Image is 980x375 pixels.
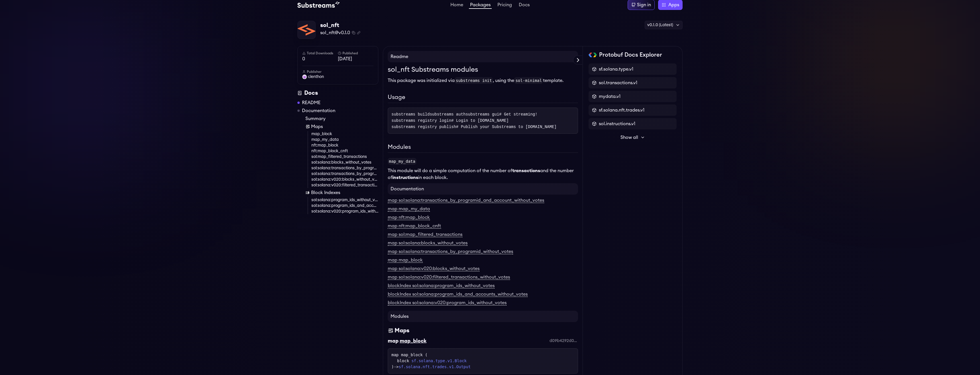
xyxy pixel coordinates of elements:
span: # Get streaming! [499,112,537,117]
div: map [388,337,399,345]
a: blockIndex sol:solana:program_ids_without_votes [388,283,495,289]
div: d09b4292d03b1132be7f7e2cad4662b085f45c1c [550,338,578,344]
span: sf.solana.type.v1 [599,66,633,73]
a: map sol:solana:transactions_by_programid_and_account_without_votes [388,198,544,203]
a: blockIndex sol:solana:v020:program_ids_without_votes [388,300,507,306]
button: Copy package name and version [352,31,355,34]
img: User Avatar [302,75,307,79]
span: substreams registry publish [391,125,557,129]
img: Maps icon [388,327,393,335]
span: clenthon [308,74,324,80]
div: Docs [297,89,378,97]
span: # Login to [DOMAIN_NAME] [451,118,509,123]
h2: Protobuf Docs Explorer [599,51,662,59]
div: map_block [400,337,426,345]
h2: Usage [388,93,578,103]
a: nft:map_block [311,143,378,148]
h4: Documentation [388,183,578,195]
a: map sol:map_filtered_transactions [388,232,462,237]
img: Package Logo [298,21,315,39]
a: Home [449,3,464,8]
a: Docs [518,3,531,8]
span: substreams build [391,112,430,117]
span: substreams auth [430,112,465,117]
a: Packages [469,3,492,9]
a: sol:solana:program_ids_and_accounts_without_votes [311,203,378,209]
a: sol:solana:transactions_by_programid_and_account_without_votes [311,171,378,177]
div: block [397,358,574,364]
a: Summary [305,115,378,122]
a: sol:solana:program_ids_without_votes [311,197,378,203]
img: Map icon [305,124,310,129]
a: map sol:solana:v020:filtered_transactions_without_votes [388,275,510,280]
a: map nft:map_block [388,215,430,220]
a: sol:solana:v020:program_ids_without_votes [311,209,378,214]
a: sol:map_filtered_transactions [311,154,378,160]
a: sf.solana.type.v1.Block [411,358,467,364]
a: sol:solana:v020:filtered_transactions_without_votes [311,182,378,188]
a: README [302,99,320,106]
span: Show all [620,134,638,141]
img: Substream's logo [297,1,340,8]
strong: instructions [392,175,418,180]
a: Pricing [496,3,513,8]
span: [DATE] [338,55,373,62]
h1: sol_nft Substreams modules [388,65,578,75]
button: Copy .spkg link to clipboard [357,31,360,34]
p: This module will do a simple computation of the number of and the number of in each block. [388,167,578,181]
h6: Total Downloads [302,51,338,55]
span: # Publish your Substreams to [DOMAIN_NAME] [456,125,557,129]
a: clenthon [302,74,373,80]
a: map sol:solana:v020:blocks_without_votes [388,266,479,271]
code: substreams init [455,77,493,84]
span: mydata.v1 [599,93,620,100]
p: This package was initialized via , using the template. [388,77,578,84]
h6: Publisher [302,69,373,74]
span: substreams gui [465,112,537,117]
div: Sign in [637,1,651,8]
a: sol:solana:blocks_without_votes [311,160,378,165]
span: sf.solana.nft.trades.v1 [599,107,644,114]
a: Maps [305,123,378,130]
div: v0.1.0 (Latest) [645,21,683,29]
a: sf.solana.nft.trades.v1.Output [399,364,471,369]
h2: Modules [388,143,578,153]
div: Maps [395,327,409,335]
span: sol.instructions.v1 [599,120,635,127]
a: map map_block [388,258,423,263]
span: sol_nft@v0.1.0 [320,29,350,36]
button: Show all [589,132,677,143]
a: map sol:solana:transactions_by_programid_without_votes [388,249,513,254]
h4: Modules [388,311,578,322]
code: sol-minimal [514,77,543,84]
span: Apps [668,1,679,8]
span: sol.transactions.v1 [599,79,637,86]
a: Documentation [302,107,335,114]
h4: Readme [388,51,578,62]
img: Protobuf [589,53,597,57]
h6: Published [338,51,373,55]
img: Block Index icon [305,190,310,195]
a: map nft:map_block_cnft [388,224,441,229]
a: Block Indexes [305,189,378,196]
a: sol:solana:v020:blocks_without_votes [311,177,378,182]
strong: transactions [512,168,540,173]
code: map_my_data [388,158,416,165]
a: map sol:solana:blocks_without_votes [388,241,467,246]
a: nft:map_block_cnft [311,148,378,154]
div: map map_block ( ) [391,352,574,370]
a: sol:solana:transactions_by_programid_without_votes [311,165,378,171]
span: -> [394,364,471,369]
div: sol_nft [320,21,360,29]
span: 0 [302,55,338,62]
a: map_block [311,131,378,137]
a: map map_my_data [388,207,430,212]
a: blockIndex sol:solana:program_ids_and_accounts_without_votes [388,292,528,297]
span: substreams registry login [391,118,509,123]
a: map_my_data [311,137,378,143]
